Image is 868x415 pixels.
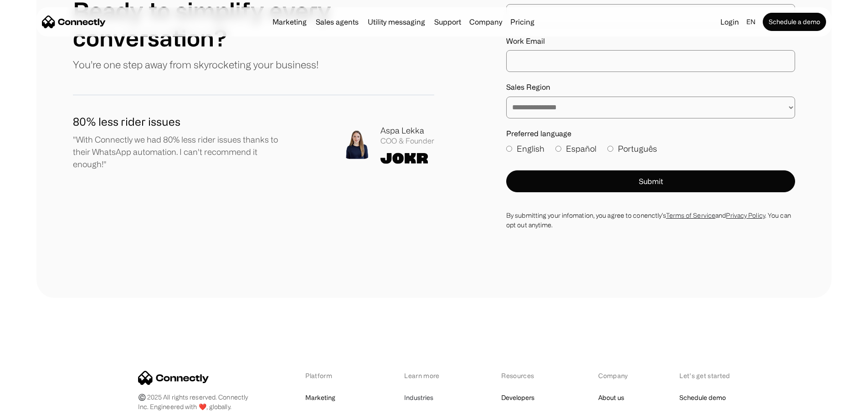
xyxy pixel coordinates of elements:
[404,391,433,404] a: Industries
[506,143,544,155] label: English
[607,146,613,152] input: Português
[364,18,429,26] a: Utility messaging
[380,124,434,137] div: Aspa Lekka
[679,371,730,380] div: Let’s get started
[18,399,55,412] ul: Language list
[746,15,755,28] div: en
[506,210,795,230] div: By submitting your infomation, you agree to conenctly’s and . You can opt out anytime.
[501,371,549,380] div: Resources
[507,18,538,26] a: Pricing
[598,371,630,380] div: Company
[73,57,318,72] p: You're one step away from skyrocketing your business!
[469,15,502,28] div: Company
[555,146,561,152] input: Español
[73,133,290,170] p: "With Connectly we had 80% less rider issues thanks to their WhatsApp automation. I can't recomme...
[555,143,596,155] label: Español
[467,15,505,28] div: Company
[679,391,726,404] a: Schedule demo
[73,113,290,130] h1: 80% less rider issues
[506,170,795,192] button: Submit
[506,83,795,92] label: Sales Region
[9,398,55,412] aside: Language selected: English
[726,212,765,219] a: Privacy Policy
[506,37,795,46] label: Work Email
[305,371,355,380] div: Platform
[743,15,761,28] div: en
[380,137,434,145] div: COO & Founder
[501,391,534,404] a: Developers
[305,391,335,404] a: Marketing
[312,18,362,26] a: Sales agents
[506,129,795,138] label: Preferred language
[431,18,465,26] a: Support
[404,371,452,380] div: Learn more
[607,143,657,155] label: Português
[666,212,716,219] a: Terms of Service
[763,13,826,31] a: Schedule a demo
[269,18,310,26] a: Marketing
[598,391,624,404] a: About us
[506,146,512,152] input: English
[717,15,743,28] a: Login
[42,15,106,29] a: home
